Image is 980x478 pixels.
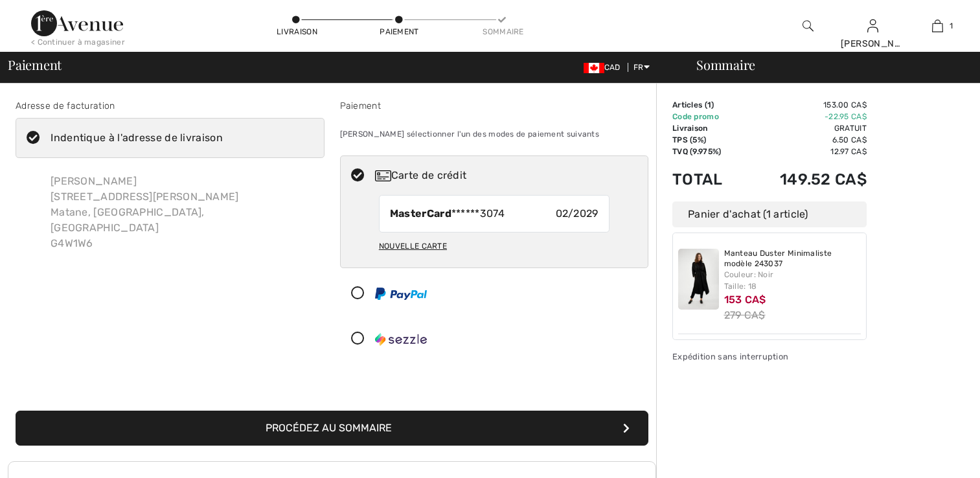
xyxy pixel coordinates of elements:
td: 153.00 CA$ [744,99,867,111]
div: [PERSON_NAME] sélectionner l'un des modes de paiement suivants [340,118,649,150]
td: TPS (5%) [672,134,744,146]
div: [PERSON_NAME] [841,37,904,51]
div: Sommaire [483,26,521,38]
span: 1 [950,20,953,32]
td: Code promo [672,111,744,122]
img: Sezzle [375,333,427,346]
div: Carte de crédit [375,168,639,183]
div: < Continuer à magasiner [31,36,125,48]
td: Articles ( ) [672,99,744,111]
img: Mes infos [867,18,878,34]
img: Manteau Duster Minimaliste modèle 243037 [678,249,719,310]
a: 1 [906,18,969,34]
button: Procédez au sommaire [16,411,648,446]
td: TVQ (9.975%) [672,146,744,157]
a: Se connecter [867,19,878,32]
div: Sommaire [681,58,972,71]
img: Mon panier [932,18,943,34]
td: -22.95 CA$ [744,111,867,122]
div: Nouvelle carte [379,235,447,257]
div: Paiement [380,26,418,38]
span: CAD [584,63,626,72]
strong: MasterCard [390,207,451,220]
span: 1 [707,100,711,109]
div: Panier d'achat (1 article) [672,201,867,227]
td: Total [672,157,744,201]
div: Expédition sans interruption [672,350,867,363]
span: 153 CA$ [724,293,766,306]
img: Carte de crédit [375,170,391,181]
span: 02/2029 [556,206,598,222]
div: Indentique à l'adresse de livraison [51,130,223,146]
td: Gratuit [744,122,867,134]
td: Livraison [672,122,744,134]
img: 1ère Avenue [31,10,123,36]
span: FR [633,63,650,72]
img: recherche [803,18,814,34]
span: Paiement [8,58,62,71]
img: Canadian Dollar [584,63,604,73]
div: Livraison [277,26,315,38]
div: Paiement [340,99,649,113]
td: 12.97 CA$ [744,146,867,157]
a: Manteau Duster Minimaliste modèle 243037 [724,249,861,269]
div: [PERSON_NAME] [STREET_ADDRESS][PERSON_NAME] Matane, [GEOGRAPHIC_DATA], [GEOGRAPHIC_DATA] G4W1W6 [40,163,325,262]
s: 279 CA$ [724,309,766,321]
img: PayPal [375,288,427,300]
div: Adresse de facturation [16,99,325,113]
td: 149.52 CA$ [744,157,867,201]
td: 6.50 CA$ [744,134,867,146]
div: Couleur: Noir Taille: 18 [724,269,861,292]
